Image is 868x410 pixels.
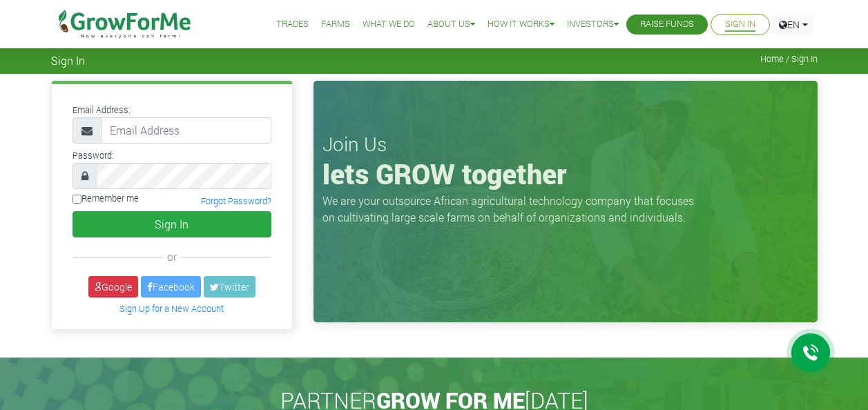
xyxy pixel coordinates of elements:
[567,17,619,32] a: Investors
[119,303,224,314] a: Sign Up for a New Account
[322,193,702,226] p: We are your outsource African agricultural technology company that focuses on cultivating large s...
[773,14,814,35] a: EN
[640,17,694,32] a: Raise Funds
[88,276,138,297] a: Google
[427,17,475,32] a: About Us
[201,195,271,206] a: Forgot Password?
[73,104,131,117] label: Email Address:
[363,17,415,32] a: What We Do
[322,157,809,191] h1: lets GROW together
[73,211,271,237] button: Sign In
[760,54,818,64] span: Home / Sign In
[73,195,81,204] input: Remember me
[73,248,271,265] div: or
[73,149,114,162] label: Password:
[101,117,271,144] input: Email Address
[321,17,350,32] a: Farms
[276,17,309,32] a: Trades
[322,133,809,156] h3: Join Us
[725,17,755,32] a: Sign In
[51,54,85,67] span: Sign In
[488,17,554,32] a: How it Works
[73,192,139,205] label: Remember me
